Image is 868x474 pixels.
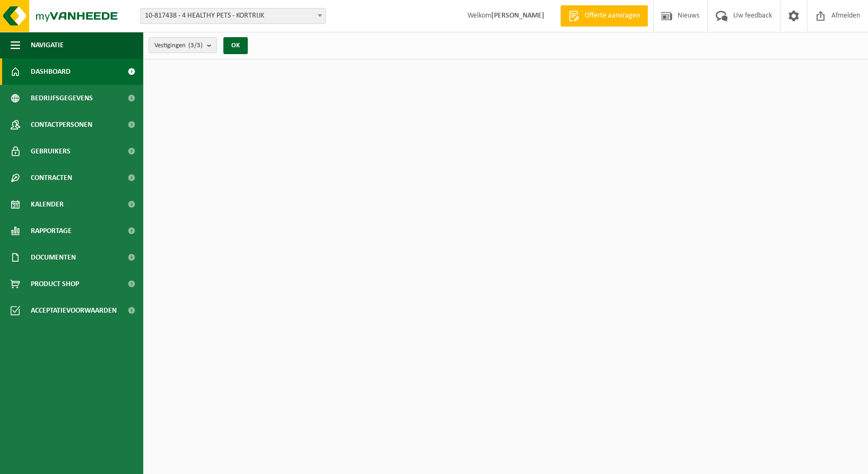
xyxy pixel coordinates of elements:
span: Acceptatievoorwaarden [31,297,117,324]
button: Vestigingen(3/3) [149,37,217,53]
span: Gebruikers [31,138,71,165]
strong: [PERSON_NAME] [491,12,544,20]
span: Bedrijfsgegevens [31,85,93,111]
a: Offerte aanvragen [560,5,648,27]
span: Product Shop [31,271,79,297]
count: (3/3) [188,42,203,49]
button: OK [223,37,248,54]
span: Vestigingen [154,38,203,54]
span: Dashboard [31,58,71,85]
span: Offerte aanvragen [582,11,643,21]
span: Navigatie [31,32,64,58]
span: Contactpersonen [31,111,92,138]
span: Rapportage [31,218,72,244]
span: Documenten [31,244,76,271]
span: Kalender [31,191,64,218]
span: Contracten [31,165,72,191]
span: 10-817438 - 4 HEALTHY PETS - KORTRIJK [141,8,325,23]
span: 10-817438 - 4 HEALTHY PETS - KORTRIJK [140,8,326,24]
